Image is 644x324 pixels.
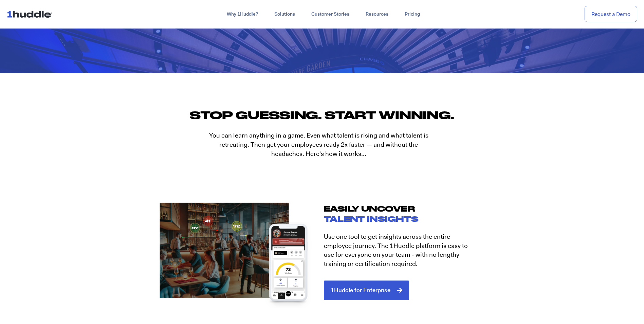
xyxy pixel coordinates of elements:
[324,232,478,268] p: Use one tool to get insights across the entire employee journey. The 1Huddle platform is easy to ...
[585,6,637,22] a: Request a Demo
[324,204,483,224] h2: EASILY UNCOVER
[324,215,419,223] span: TALENT INSIGHTS
[324,281,409,300] a: 1Huddle for Enterprise
[331,287,390,293] span: 1Huddle for Enterprise
[7,7,55,20] img: ...
[146,106,499,125] h2: Stop Guessing. Start Winning.
[208,131,429,158] p: You can learn anything in a game. Even what talent is rising and what talent is retreating. Then ...
[219,8,266,20] a: Why 1Huddle?
[357,8,397,20] a: Resources
[397,8,428,20] a: Pricing
[266,8,303,20] a: Solutions
[303,8,357,20] a: Customer Stories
